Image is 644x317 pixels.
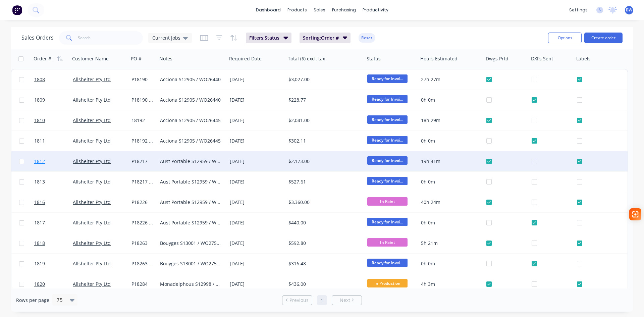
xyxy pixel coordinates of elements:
[34,138,45,144] span: 1811
[34,55,51,62] div: Order #
[249,35,279,41] span: Filters: Status
[284,5,310,15] div: products
[367,197,408,206] span: In Paint
[486,55,508,62] div: Dwgs Prtd
[34,254,73,274] a: 1819
[626,7,632,13] span: BW
[421,138,478,144] div: 0h 0m
[230,97,283,103] div: [DATE]
[152,34,180,41] span: Current Jobs
[230,281,283,287] div: [DATE]
[576,55,591,62] div: Labels
[359,33,375,43] button: Reset
[131,138,154,144] div: P18192 Plates
[73,76,111,83] a: Allshelter Pty Ltd
[230,158,283,165] div: [DATE]
[230,76,283,83] div: [DATE]
[367,55,381,62] div: Status
[230,219,283,226] div: [DATE]
[34,97,45,103] span: 1809
[34,192,73,212] a: 1816
[34,213,73,233] a: 1817
[160,281,221,287] div: Monadelphous S12998 / WO28062
[340,297,350,304] span: Next
[367,259,408,267] span: Ready for Invoi...
[12,5,22,15] img: Factory
[332,297,362,304] a: Next page
[282,297,312,304] a: Previous page
[131,55,142,62] div: PO #
[367,74,408,83] span: Ready for Invoi...
[73,97,111,103] a: Allshelter Pty Ltd
[303,35,339,41] span: Sorting: Order #
[73,158,111,164] a: Allshelter Pty Ltd
[131,178,154,185] div: P18217 Plates
[288,260,358,267] div: $316.48
[160,240,221,247] div: Bouyges S13001 / WO27517
[73,260,111,267] a: Allshelter Pty Ltd
[367,177,408,185] span: Ready for Invoi...
[288,281,358,287] div: $436.00
[421,178,478,185] div: 0h 0m
[230,199,283,206] div: [DATE]
[246,33,291,43] button: Filters:Status
[131,219,154,226] div: P18226 Plates
[16,297,49,304] span: Rows per page
[34,158,45,165] span: 1812
[131,260,154,267] div: P18263 Plates
[367,136,408,144] span: Ready for Invoi...
[160,158,221,165] div: Aust Portable S12959 / WO27497
[34,151,73,171] a: 1812
[160,76,221,83] div: Acciona S12905 / WO26440
[34,117,45,124] span: 1810
[421,199,478,206] div: 40h 24m
[73,219,111,226] a: Allshelter Pty Ltd
[160,138,221,144] div: Acciona S12905 / WO26445
[160,117,221,124] div: Acciona S12905 / WO26445
[548,33,582,43] button: Options
[566,5,591,15] div: settings
[78,31,143,45] input: Search...
[34,110,73,130] a: 1810
[131,76,154,83] div: P18190
[288,117,358,124] div: $2,041.00
[288,76,358,83] div: $3,027.00
[160,219,221,226] div: Aust Portable S12959 / WO27496
[329,5,359,15] div: purchasing
[300,33,351,43] button: Sorting:Order #
[584,33,623,43] button: Create order
[289,297,309,304] span: Previous
[73,281,111,287] a: Allshelter Pty Ltd
[230,240,283,247] div: [DATE]
[317,295,327,305] a: Page 1 is your current page
[421,260,478,267] div: 0h 0m
[367,95,408,103] span: Ready for Invoi...
[131,199,154,206] div: P18226
[34,274,73,294] a: 1820
[367,115,408,124] span: Ready for Invoi...
[288,55,325,62] div: Total ($) excl. tax
[367,156,408,165] span: Ready for Invoi...
[73,138,111,144] a: Allshelter Pty Ltd
[230,138,283,144] div: [DATE]
[420,55,458,62] div: Hours Estimated
[159,55,172,62] div: Notes
[230,117,283,124] div: [DATE]
[288,178,358,185] div: $527.61
[421,97,478,103] div: 0h 0m
[160,97,221,103] div: Acciona S12905 / WO26440
[73,240,111,246] a: Allshelter Pty Ltd
[359,5,392,15] div: productivity
[160,178,221,185] div: Aust Portable S12959 / WO27497
[131,117,154,124] div: 18192
[288,97,358,103] div: $228.77
[288,219,358,226] div: $440.00
[288,240,358,247] div: $592.80
[421,240,478,247] div: 5h 21m
[367,218,408,226] span: Ready for Invoi...
[531,55,553,62] div: DXFs Sent
[288,138,358,144] div: $302.11
[131,240,154,247] div: P18263
[34,131,73,151] a: 1811
[230,178,283,185] div: [DATE]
